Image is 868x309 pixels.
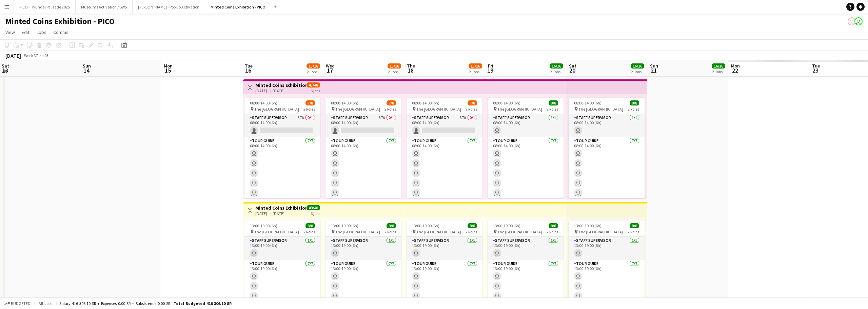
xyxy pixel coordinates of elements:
button: Minted Coins Exhibition - PICO [205,0,271,14]
span: Week 37 [22,53,39,58]
span: Jobs [36,29,46,35]
span: View [5,29,15,35]
a: Edit [19,28,32,37]
div: [DATE] [5,52,21,59]
span: Comms [53,29,68,35]
div: +03 [42,53,48,58]
button: [PERSON_NAME] - Pop up Activation [133,0,205,14]
a: Jobs [34,28,49,37]
span: Total Budgeted 416 306.10 SR [174,301,232,306]
span: Edit [22,29,29,35]
div: Salary 416 306.10 SR + Expenses 0.00 SR + Subsistence 0.00 SR = [59,301,232,306]
h1: Minted Coins Exhibition - PICO [5,16,115,26]
button: Budgeted [3,300,32,307]
button: Museums Activation / BWS [76,0,133,14]
a: Comms [51,28,71,37]
app-user-avatar: Salman AlQurni [854,17,863,25]
span: Budgeted [11,301,31,306]
app-user-avatar: Salman AlQurni [848,17,856,25]
button: PICO - Hyundai Palisade 2025 [14,0,76,14]
a: View [3,28,18,37]
span: All jobs [37,301,54,306]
